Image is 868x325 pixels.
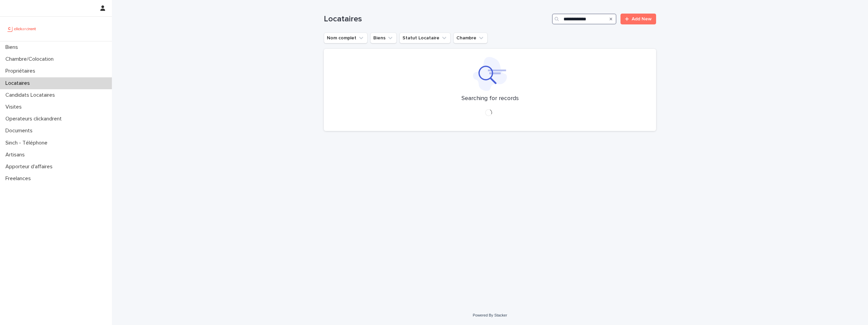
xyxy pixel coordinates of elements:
[3,80,35,87] p: Locataires
[3,128,38,134] p: Documents
[3,104,27,110] p: Visites
[3,175,36,182] p: Freelances
[324,14,549,24] h1: Locataires
[3,56,59,62] p: Chambre/Colocation
[370,33,397,43] button: Biens
[399,33,451,43] button: Statut Locataire
[5,22,38,36] img: UCB0brd3T0yccxBKYDjQ
[324,33,368,43] button: Nom complet
[3,44,23,51] p: Biens
[3,164,58,170] p: Apporteur d'affaires
[3,92,60,98] p: Candidats Locataires
[552,14,616,24] input: Search
[620,14,656,24] a: Add New
[3,140,53,146] p: Sinch - Téléphone
[473,313,507,317] a: Powered By Stacker
[3,116,67,122] p: Operateurs clickandrent
[3,152,30,158] p: Artisans
[632,17,652,21] span: Add New
[461,95,519,102] p: Searching for records
[3,68,41,74] p: Propriétaires
[453,33,488,43] button: Chambre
